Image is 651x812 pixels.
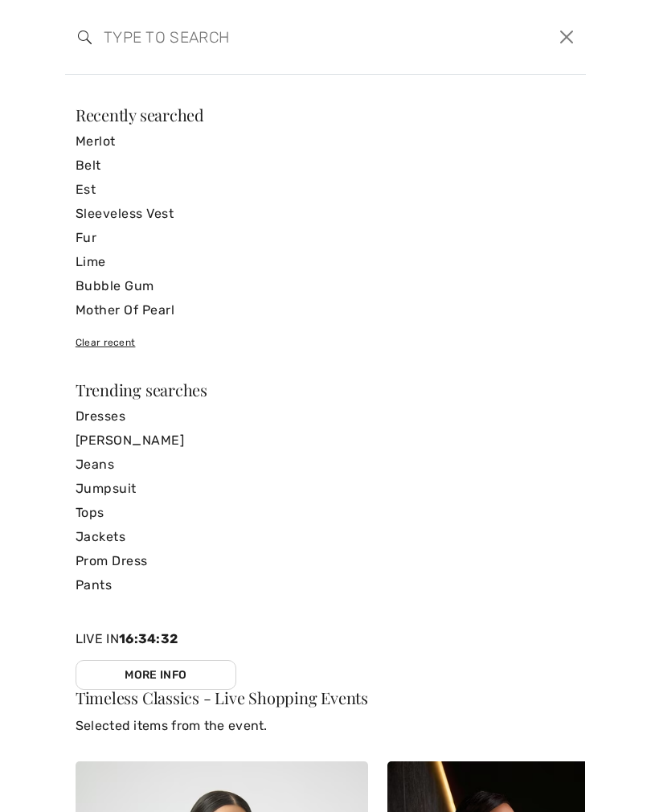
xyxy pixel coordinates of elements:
div: Trending searches [76,382,575,398]
a: More Info [76,660,236,690]
a: Merlot [76,129,575,154]
a: Mother Of Pearl [76,298,575,322]
a: Fur [76,226,575,250]
p: Selected items from the event. [76,716,575,736]
a: Dresses [76,404,575,429]
a: Est [76,178,575,202]
a: Belt [76,154,575,178]
img: search the website [78,31,92,44]
a: Jeans [76,453,575,477]
div: Clear recent [76,335,575,350]
a: Tops [76,501,575,525]
input: TYPE TO SEARCH [92,13,448,61]
a: Jackets [76,525,575,549]
a: Pants [76,573,575,597]
div: Live In [76,630,236,690]
a: Bubble Gum [76,274,575,298]
div: Recently searched [76,107,575,123]
a: Jumpsuit [76,477,575,501]
a: Prom Dress [76,549,575,573]
span: 16:34:32 [119,631,178,646]
span: Timeless Classics - Live Shopping Events [76,687,368,708]
button: Close [555,24,579,50]
a: [PERSON_NAME] [76,429,575,453]
a: Sleeveless Vest [76,202,575,226]
a: Lime [76,250,575,274]
span: Help [37,11,70,26]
